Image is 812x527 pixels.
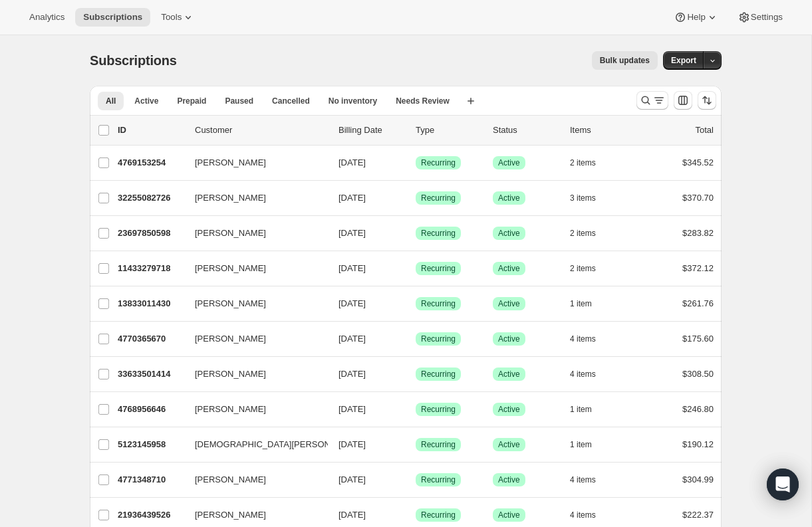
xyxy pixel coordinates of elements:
button: [PERSON_NAME] [187,258,320,279]
span: Help [687,12,705,23]
div: 5123145958[DEMOGRAPHIC_DATA][PERSON_NAME][DATE]SuccessRecurringSuccessActive1 item$190.12 [118,435,714,454]
span: [DATE] [338,474,366,484]
div: IDCustomerBilling DateTypeStatusItemsTotal [118,124,714,137]
button: 4 items [570,365,610,383]
div: 23697850598[PERSON_NAME][DATE]SuccessRecurringSuccessActive2 items$283.82 [118,224,714,243]
span: Active [498,474,520,485]
div: 4770365670[PERSON_NAME][DATE]SuccessRecurringSuccessActive4 items$175.60 [118,330,714,348]
p: 11433279718 [118,262,184,275]
span: Needs Review [396,96,450,106]
span: Recurring [421,158,456,168]
div: 11433279718[PERSON_NAME][DATE]SuccessRecurringSuccessActive2 items$372.12 [118,259,714,278]
span: [PERSON_NAME] [195,473,266,486]
span: $308.50 [682,369,714,379]
span: Active [498,263,520,274]
span: Active [498,369,520,379]
button: Create new view [460,92,481,110]
p: ID [118,124,184,137]
span: Recurring [421,439,456,450]
span: 1 item [570,298,592,309]
span: [DATE] [338,193,366,203]
button: 4 items [570,471,610,489]
span: Paused [225,96,253,106]
div: 4771348710[PERSON_NAME][DATE]SuccessRecurringSuccessActive4 items$304.99 [118,471,714,489]
p: 21936439526 [118,508,184,522]
div: 33633501414[PERSON_NAME][DATE]SuccessRecurringSuccessActive4 items$308.50 [118,365,714,383]
span: $222.37 [682,510,714,520]
span: Subscriptions [83,12,142,23]
span: 2 items [570,158,596,168]
button: [PERSON_NAME] [187,399,320,420]
span: Cancelled [272,96,310,106]
p: 13833011430 [118,297,184,310]
span: Tools [161,12,182,23]
span: Recurring [421,404,456,415]
span: [PERSON_NAME] [195,191,266,205]
span: [DATE] [338,298,366,308]
span: All [106,96,116,106]
p: 32255082726 [118,191,184,205]
span: $246.80 [682,404,714,414]
p: 4768956646 [118,403,184,416]
span: Recurring [421,474,456,485]
button: Settings [730,8,791,27]
span: $261.76 [682,298,714,308]
span: Active [498,334,520,344]
button: 2 items [570,259,610,278]
span: [PERSON_NAME] [195,332,266,346]
button: [PERSON_NAME] [187,469,320,490]
span: Recurring [421,298,456,309]
div: Type [416,124,482,137]
span: 4 items [570,369,596,379]
span: [DATE] [338,334,366,344]
button: Export [663,51,704,70]
button: 1 item [570,294,607,313]
button: [PERSON_NAME] [187,364,320,385]
span: Settings [751,12,783,23]
span: Subscriptions [90,53,177,68]
span: 2 items [570,228,596,239]
span: Active [498,228,520,239]
button: 2 items [570,154,610,172]
span: [DATE] [338,369,366,379]
button: Search and filter results [636,91,668,110]
span: 2 items [570,263,596,274]
p: 4771348710 [118,473,184,486]
span: [DEMOGRAPHIC_DATA][PERSON_NAME] [195,438,362,451]
div: 4769153254[PERSON_NAME][DATE]SuccessRecurringSuccessActive2 items$345.52 [118,154,714,172]
span: Active [498,439,520,450]
button: 1 item [570,400,607,419]
span: $370.70 [682,193,714,203]
p: 5123145958 [118,438,184,451]
p: Status [493,124,559,137]
span: [PERSON_NAME] [195,403,266,416]
span: Active [498,158,520,168]
span: [PERSON_NAME] [195,156,266,169]
p: Total [696,124,714,137]
button: [PERSON_NAME] [187,504,320,526]
button: [PERSON_NAME] [187,152,320,173]
span: [PERSON_NAME] [195,297,266,310]
span: Active [498,193,520,203]
span: Bulk updates [600,55,650,66]
span: [DATE] [338,404,366,414]
p: 4770365670 [118,332,184,346]
span: $283.82 [682,228,714,238]
button: 4 items [570,506,610,524]
button: Analytics [21,8,72,27]
span: $345.52 [682,158,714,167]
span: [PERSON_NAME] [195,508,266,522]
span: Export [671,55,696,66]
button: [PERSON_NAME] [187,293,320,314]
button: [PERSON_NAME] [187,328,320,350]
button: Sort the results [698,91,716,110]
p: 33633501414 [118,368,184,381]
button: Customize table column order and visibility [674,91,692,110]
div: 32255082726[PERSON_NAME][DATE]SuccessRecurringSuccessActive3 items$370.70 [118,189,714,207]
span: Recurring [421,510,456,520]
button: [PERSON_NAME] [187,223,320,244]
button: [PERSON_NAME] [187,187,320,209]
button: Bulk updates [592,51,658,70]
span: Prepaid [177,96,206,106]
span: Active [134,96,158,106]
